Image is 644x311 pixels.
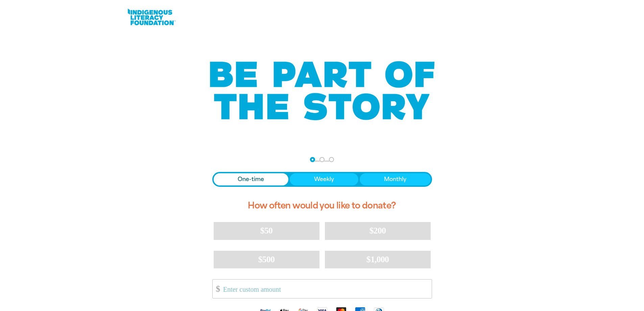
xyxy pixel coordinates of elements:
[260,226,272,236] span: $50
[214,222,319,240] button: $50
[212,195,432,217] h2: How often would you like to donate?
[214,251,319,268] button: $500
[310,157,315,162] button: Navigate to step 1 of 3 to enter your donation amount
[214,173,289,185] button: One-time
[384,175,406,183] span: Monthly
[325,222,431,240] button: $200
[329,157,334,162] button: Navigate to step 3 of 3 to enter your payment details
[204,48,440,134] img: Be part of the story
[258,254,275,264] span: $500
[366,254,389,264] span: $1,000
[325,251,431,268] button: $1,000
[218,280,431,298] input: Enter custom amount
[360,173,431,185] button: Monthly
[369,226,386,236] span: $200
[238,175,264,183] span: One-time
[212,172,432,187] div: Donation frequency
[319,157,325,162] button: Navigate to step 2 of 3 to enter your details
[213,281,220,296] span: $
[290,173,358,185] button: Weekly
[314,175,334,183] span: Weekly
